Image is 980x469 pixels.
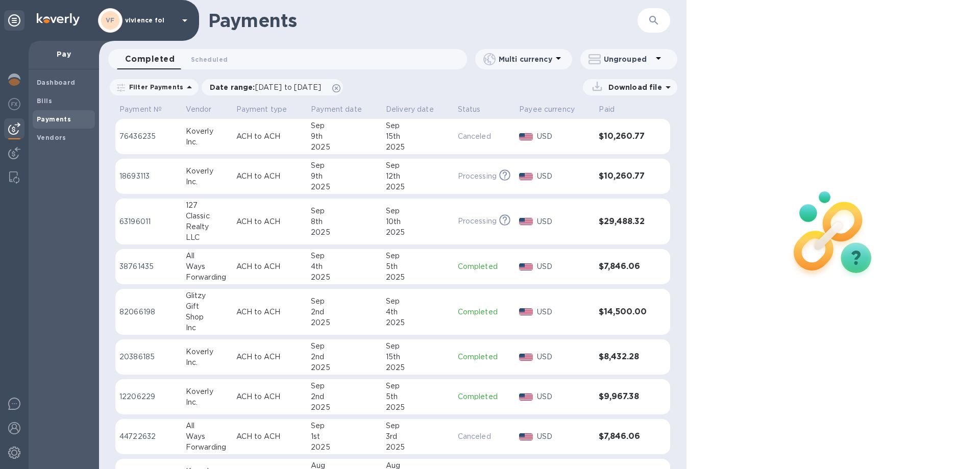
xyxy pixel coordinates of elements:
[37,13,80,26] img: Logo
[119,431,178,442] p: 44722632
[186,312,228,323] div: Shop
[4,10,24,31] div: Unpin categories
[458,104,481,115] p: Status
[311,381,378,391] div: Sep
[386,431,450,442] div: 3rd
[311,317,378,328] div: 2025
[386,296,450,307] div: Sep
[519,308,533,315] img: USD
[311,431,378,442] div: 1st
[186,386,228,397] div: Koverly
[599,132,649,141] h3: $10,260.77
[458,216,497,227] p: Processing
[311,421,378,431] div: Sep
[186,232,228,243] div: LLC
[458,307,511,317] p: Completed
[458,431,511,442] p: Canceled
[599,104,615,115] p: Paid
[604,54,652,64] p: Ungrouped
[202,79,343,95] div: Date range:[DATE] to [DATE]
[311,352,378,362] div: 2nd
[386,104,434,115] p: Delivery date
[37,134,66,141] b: Vendors
[191,54,228,65] span: Scheduled
[458,352,511,362] p: Completed
[37,115,71,123] b: Payments
[311,131,378,142] div: 9th
[236,104,301,115] span: Payment type
[125,83,183,91] p: Filter Payments
[119,171,178,182] p: 18693113
[519,133,533,140] img: USD
[37,49,91,59] p: Pay
[311,362,378,373] div: 2025
[236,104,287,115] p: Payment type
[186,251,228,261] div: All
[125,17,176,24] p: vivience fol
[311,251,378,261] div: Sep
[519,104,588,115] span: Payee currency
[236,431,303,442] p: ACH to ACH
[599,217,649,227] h3: $29,488.32
[186,397,228,408] div: Inc.
[186,442,228,453] div: Forwarding
[519,433,533,440] img: USD
[186,347,228,357] div: Koverly
[599,262,649,271] h3: $7,846.06
[537,131,591,142] p: USD
[186,357,228,368] div: Inc.
[37,97,52,105] b: Bills
[255,83,321,91] span: [DATE] to [DATE]
[386,381,450,391] div: Sep
[311,227,378,238] div: 2025
[125,52,175,66] span: Completed
[119,216,178,227] p: 63196011
[386,131,450,142] div: 15th
[386,317,450,328] div: 2025
[386,160,450,171] div: Sep
[119,131,178,142] p: 76436235
[186,261,228,272] div: Ways
[499,54,552,64] p: Multi currency
[386,272,450,283] div: 2025
[311,142,378,153] div: 2025
[537,307,591,317] p: USD
[37,79,76,86] b: Dashboard
[236,307,303,317] p: ACH to ACH
[386,120,450,131] div: Sep
[458,131,511,142] p: Canceled
[236,391,303,402] p: ACH to ACH
[599,392,649,402] h3: $9,967.38
[537,171,591,182] p: USD
[186,104,225,115] span: Vendor
[186,221,228,232] div: Realty
[537,391,591,402] p: USD
[386,402,450,413] div: 2025
[186,200,228,211] div: 127
[458,104,494,115] span: Status
[236,216,303,227] p: ACH to ACH
[386,341,450,352] div: Sep
[311,182,378,192] div: 2025
[599,104,628,115] span: Paid
[599,171,649,181] h3: $10,260.77
[186,301,228,312] div: Gift
[208,10,638,31] h1: Payments
[119,391,178,402] p: 12206229
[311,391,378,402] div: 2nd
[236,171,303,182] p: ACH to ACH
[311,104,362,115] p: Payment date
[210,82,326,92] p: Date range :
[386,206,450,216] div: Sep
[119,352,178,362] p: 20386185
[311,104,375,115] span: Payment date
[186,272,228,283] div: Forwarding
[236,131,303,142] p: ACH to ACH
[519,104,575,115] p: Payee currency
[186,290,228,301] div: Glitzy
[119,104,162,115] p: Payment №
[537,431,591,442] p: USD
[186,177,228,187] div: Inc.
[519,354,533,361] img: USD
[311,216,378,227] div: 8th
